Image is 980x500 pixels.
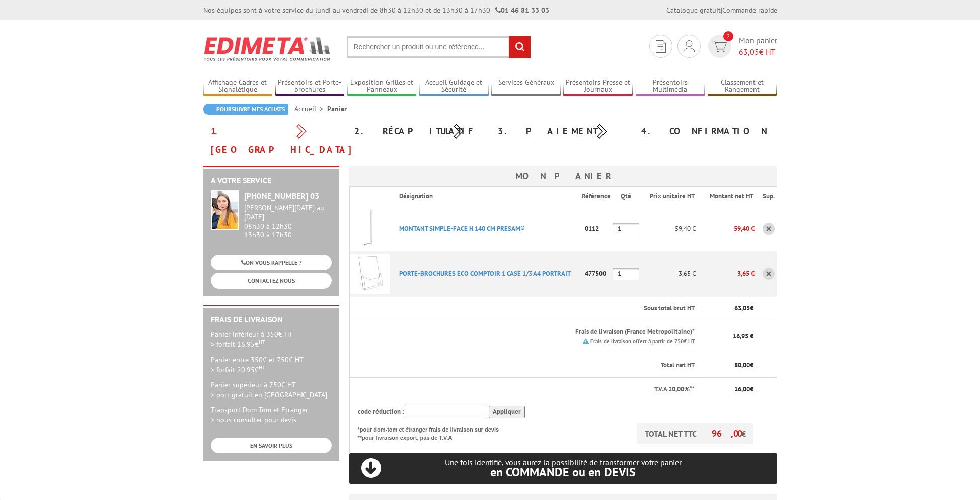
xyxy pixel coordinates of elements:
[358,385,695,394] p: T.V.A 20,00%**
[358,423,509,442] p: *pour dom-tom et étranger frais de livraison sur devis **pour livraison export, pas de T.V.A
[347,78,417,95] a: Exposition Grilles et Panneaux
[739,35,777,58] span: Mon panier
[211,415,296,424] span: > nous consulter pour devis
[636,78,705,95] a: Présentoirs Multimédia
[666,5,777,15] div: |
[509,36,531,58] input: rechercher
[358,361,695,370] p: Total net HT
[755,187,777,206] th: Sup.
[399,327,695,337] p: Frais de livraison (France Metropolitaine)*
[613,187,640,206] th: Qté
[734,385,750,393] span: 16,00
[244,204,332,221] div: [PERSON_NAME][DATE] au [DATE]
[490,464,636,480] span: en COMMANDE ou en DEVIS
[350,254,390,294] img: PORTE-BROCHURES ECO COMPTOIR 1 CASE 1/3 A4 PORTRAIT
[656,40,666,53] img: devis rapide
[211,273,332,289] a: CONTACTEZ-NOUS
[489,406,525,418] input: Appliquer
[211,354,332,375] p: Panier entre 350€ et 750€ HT
[211,176,332,185] h2: A votre service
[590,338,695,345] small: Frais de livraison offert à partir de 750€ HT
[723,31,733,41] span: 2
[349,166,777,186] h3: Mon panier
[203,30,332,67] img: Edimeta
[203,78,273,95] a: Affichage Cadres et Signalétique
[706,35,777,58] a: devis rapide 2 Mon panier 63,05€ HT
[358,407,404,416] span: code réduction :
[583,338,589,344] img: picto.png
[704,304,753,313] p: €
[696,220,755,237] p: 59,40 €
[275,78,345,95] a: Présentoirs et Porte-brochures
[211,340,265,349] span: > forfait 16.95€
[495,6,549,15] strong: 01 46 81 33 03
[347,36,531,58] input: Rechercher un produit ou une référence...
[640,220,696,237] p: 59,40 €
[203,5,549,15] div: Nos équipes sont à votre service du lundi au vendredi de 8h30 à 12h30 et de 13h30 à 17h30
[349,458,777,478] p: Une fois identifié, vous aurez la possibilité de transformer votre panier
[259,364,265,371] sup: HT
[634,122,777,140] div: 4. Confirmation
[259,338,265,345] sup: HT
[211,390,327,399] span: > port gratuit en [GEOGRAPHIC_DATA]
[582,220,613,237] p: 0112
[244,204,332,239] div: 08h30 à 12h30 13h30 à 17h30
[211,438,332,453] a: EN SAVOIR PLUS
[203,122,347,159] div: 1. [GEOGRAPHIC_DATA]
[708,78,777,95] a: Classement et Rangement
[704,385,753,394] p: €
[211,365,265,374] span: > forfait 20.95€
[399,224,525,233] a: MONTANT SIMPLE-FACE H 140 CM PRESAM®
[739,47,759,57] span: 63,05
[722,6,777,15] a: Commande rapide
[684,40,695,52] img: devis rapide
[648,192,695,201] p: Prix unitaire HT
[563,78,633,95] a: Présentoirs Presse et Journaux
[733,332,753,340] span: 16,95 €
[637,423,753,444] p: TOTAL NET TTC €
[399,269,571,278] a: PORTE-BROCHURES ECO COMPTOIR 1 CASE 1/3 A4 PORTRAIT
[211,380,332,400] p: Panier supérieur à 750€ HT
[704,192,753,201] p: Montant net HT
[696,265,755,282] p: 3,65 €
[734,361,750,369] span: 80,00
[294,104,327,113] a: Accueil
[211,315,332,324] h2: Frais de Livraison
[582,265,613,282] p: 477500
[391,187,582,206] th: Désignation
[203,104,288,115] a: Poursuivre mes achats
[734,304,750,312] span: 63,05
[327,104,347,114] li: Panier
[490,122,634,140] div: 3. Paiement
[211,190,239,230] img: widget-service.jpg
[739,46,777,58] span: € HT
[391,297,696,320] th: Sous total brut HT
[211,255,332,270] a: ON VOUS RAPPELLE ?
[211,329,332,349] p: Panier inférieur à 350€ HT
[419,78,489,95] a: Accueil Guidage et Sécurité
[350,208,390,249] img: MONTANT SIMPLE-FACE H 140 CM PRESAM®
[582,192,612,201] p: Référence
[347,122,490,140] div: 2. Récapitulatif
[704,361,753,370] p: €
[211,405,332,425] p: Transport Dom-Tom et Etranger
[244,191,319,201] strong: [PHONE_NUMBER] 03
[491,78,561,95] a: Services Généraux
[666,6,721,15] a: Catalogue gratuit
[712,41,727,52] img: devis rapide
[640,265,696,282] p: 3,65 €
[712,427,741,439] span: 96,00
